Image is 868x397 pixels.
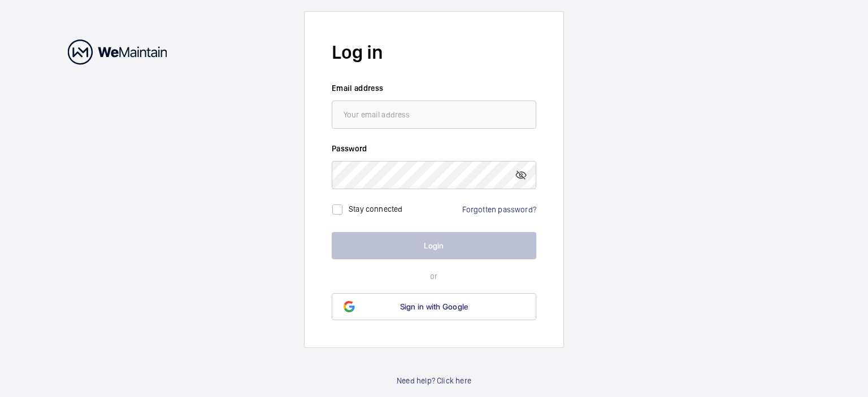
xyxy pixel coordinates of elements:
[332,271,536,282] p: or
[332,101,536,129] input: Your email address
[332,39,536,66] h2: Log in
[332,143,536,154] label: Password
[332,232,536,259] button: Login
[397,375,471,386] a: Need help? Click here
[332,82,536,94] label: Email address
[400,302,468,311] span: Sign in with Google
[462,205,536,214] a: Forgotten password?
[349,204,403,213] label: Stay connected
